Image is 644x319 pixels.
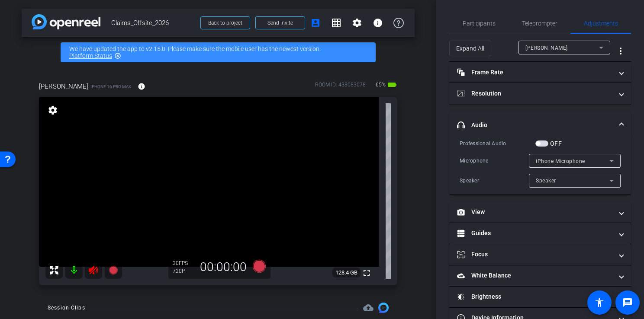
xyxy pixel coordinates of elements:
mat-icon: account_box [310,18,321,28]
button: Expand All [449,41,491,56]
span: Speaker [536,178,556,184]
mat-expansion-panel-header: Guides [449,223,631,244]
div: ROOM ID: 438083078 [315,81,366,93]
button: Send invite [255,16,305,29]
div: 720P [173,268,194,274]
mat-icon: grid_on [331,18,341,28]
mat-panel-title: Guides [457,229,613,238]
span: FPS [179,260,188,266]
span: [PERSON_NAME] [39,82,88,91]
mat-panel-title: Audio [457,121,613,130]
mat-expansion-panel-header: Focus [449,244,631,265]
div: Speaker [460,176,529,185]
div: 30 [173,260,194,267]
span: iPhone Microphone [536,158,585,164]
mat-icon: more_vert [615,46,626,56]
span: Send invite [267,19,293,26]
div: We have updated the app to v2.15.0. Please make sure the mobile user has the newest version. [61,42,376,62]
mat-icon: fullscreen [361,268,372,278]
mat-expansion-panel-header: View [449,202,631,223]
mat-expansion-panel-header: Brightness [449,287,631,307]
mat-icon: highlight_off [114,52,121,59]
mat-panel-title: Resolution [457,89,613,98]
mat-expansion-panel-header: Frame Rate [449,62,631,83]
mat-icon: accessibility [594,297,605,308]
span: [PERSON_NAME] [525,45,568,51]
a: Platform Status [69,52,112,59]
mat-panel-title: Focus [457,250,613,259]
div: Audio [449,139,631,195]
mat-icon: settings [352,18,362,28]
mat-icon: cloud_upload [363,303,374,313]
span: Back to project [208,20,242,26]
mat-icon: info [138,83,145,90]
div: 00:00:00 [194,260,252,274]
mat-expansion-panel-header: Audio [449,111,631,139]
span: Claims_Offsite_2026 [111,14,195,32]
div: Professional Audio [460,139,535,148]
div: Microphone [460,156,529,165]
mat-icon: message [622,297,633,308]
span: 128.4 GB [332,268,361,278]
mat-expansion-panel-header: Resolution [449,83,631,104]
mat-panel-title: Brightness [457,292,613,301]
span: iPhone 16 Pro Max [90,83,131,90]
mat-icon: info [373,18,383,28]
img: Session clips [378,303,389,313]
button: More Options for Adjustments Panel [610,41,631,61]
mat-panel-title: White Balance [457,271,613,280]
span: Adjustments [584,20,618,26]
mat-panel-title: View [457,207,613,217]
span: Destinations for your clips [363,303,374,313]
mat-icon: settings [47,105,59,115]
span: Teleprompter [522,20,557,26]
mat-panel-title: Frame Rate [457,68,613,77]
button: Back to project [200,16,250,29]
mat-icon: battery_std [387,80,397,90]
mat-expansion-panel-header: White Balance [449,265,631,286]
span: Expand All [456,40,484,57]
label: OFF [548,139,562,148]
span: Participants [463,20,496,26]
div: Session Clips [48,303,85,312]
span: 65% [374,78,387,92]
img: app-logo [32,14,100,29]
